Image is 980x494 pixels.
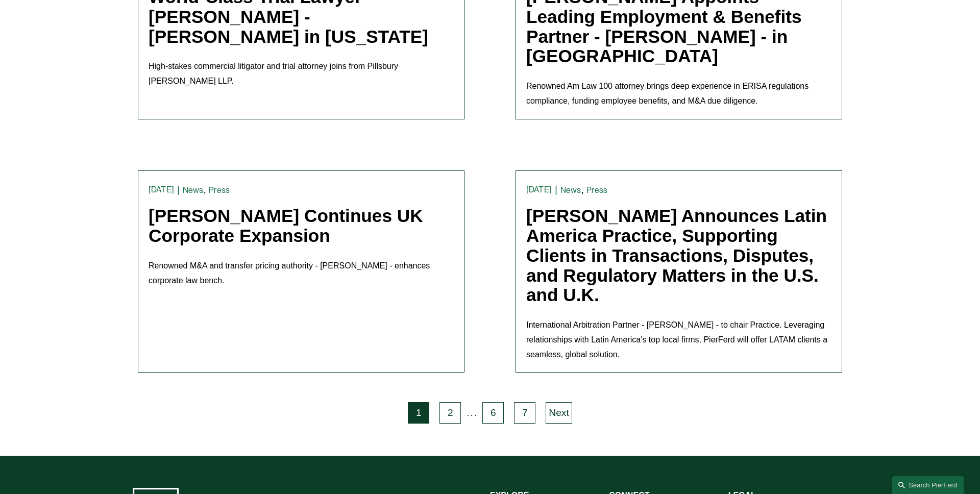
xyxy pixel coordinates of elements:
[892,476,964,494] a: Search this site
[408,402,429,424] a: 1
[526,186,552,194] time: [DATE]
[439,402,461,424] a: 2
[149,59,454,89] p: High-stakes commercial litigator and trial attorney joins from Pillsbury [PERSON_NAME] LLP.
[209,185,230,195] a: Press
[526,318,831,362] p: International Arbitration Partner - [PERSON_NAME] - to chair Practice. Leveraging relationships w...
[526,206,827,305] a: [PERSON_NAME] Announces Latin America Practice, Supporting Clients in Transactions, Disputes, and...
[204,184,206,195] span: ,
[586,185,607,195] a: Press
[482,402,504,424] a: 6
[546,402,572,424] a: Next
[149,206,423,245] a: [PERSON_NAME] Continues UK Corporate Expansion
[183,185,204,195] a: News
[149,259,454,288] p: Renowned M&A and transfer pricing authority - [PERSON_NAME] - enhances corporate law bench.
[149,186,174,194] time: [DATE]
[581,184,584,195] span: ,
[514,402,535,424] a: 7
[560,185,581,195] a: News
[526,79,831,109] p: Renowned Am Law 100 attorney brings deep experience in ERISA regulations compliance, funding empl...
